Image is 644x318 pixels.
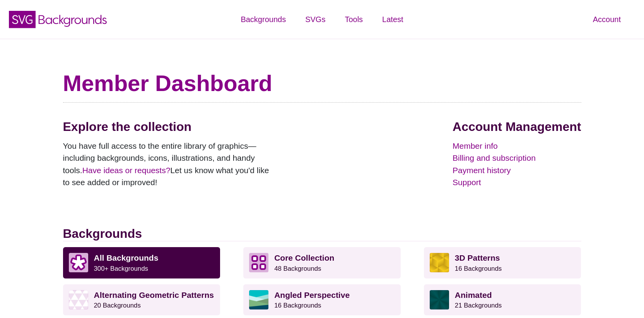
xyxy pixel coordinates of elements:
a: Billing and subscription [453,152,581,164]
a: Member info [453,140,581,152]
a: Angled Perspective16 Backgrounds [243,284,401,315]
strong: Core Collection [274,253,334,262]
a: Core Collection 48 Backgrounds [243,247,401,278]
small: 300+ Backgrounds [94,265,148,272]
a: Backgrounds [231,8,296,31]
h2: Account Management [453,119,581,134]
img: green rave light effect animated background [430,290,449,309]
img: fancy golden cube pattern [430,253,449,272]
a: Animated21 Backgrounds [424,284,581,315]
small: 20 Backgrounds [94,302,141,309]
img: light purple and white alternating triangle pattern [69,290,88,309]
p: You have full access to the entire library of graphics—including backgrounds, icons, illustration... [63,140,276,189]
a: Support [453,176,581,189]
strong: All Backgrounds [94,253,159,262]
a: 3D Patterns16 Backgrounds [424,247,581,278]
h2: Backgrounds [63,226,581,241]
strong: Animated [455,290,492,299]
a: Alternating Geometric Patterns20 Backgrounds [63,284,220,315]
a: All Backgrounds 300+ Backgrounds [63,247,220,278]
small: 16 Backgrounds [274,302,321,309]
a: Account [583,8,630,31]
img: abstract landscape with sky mountains and water [249,290,268,309]
small: 21 Backgrounds [455,302,502,309]
strong: 3D Patterns [455,253,500,262]
a: Payment history [453,164,581,177]
a: Latest [372,8,413,31]
h1: Member Dashboard [63,70,581,97]
strong: Alternating Geometric Patterns [94,290,214,299]
small: 48 Backgrounds [274,265,321,272]
h2: Explore the collection [63,119,276,134]
strong: Angled Perspective [274,290,350,299]
a: Tools [335,8,372,31]
a: SVGs [296,8,335,31]
a: Have ideas or requests? [82,166,171,175]
small: 16 Backgrounds [455,265,502,272]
